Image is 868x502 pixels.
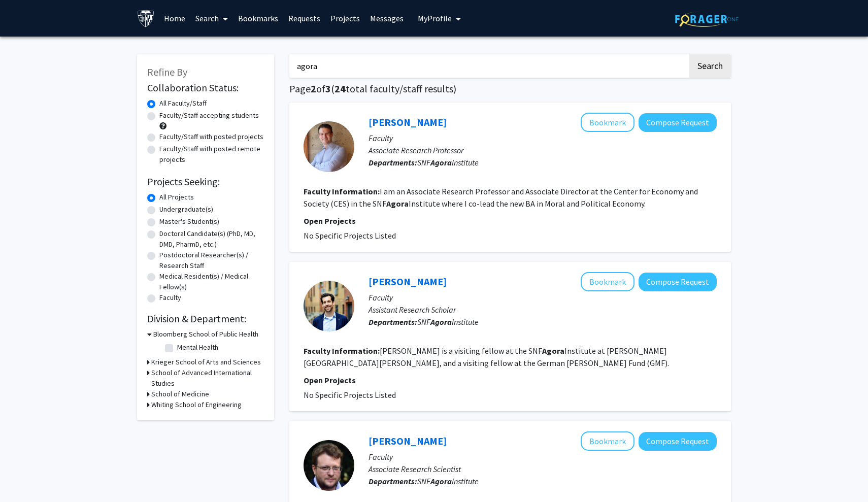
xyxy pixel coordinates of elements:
b: Faculty Information: [304,346,380,356]
p: Assistant Research Scholar [369,304,717,316]
fg-read-more: I am an Associate Research Professor and Associate Director at the Center for Economy and Society... [304,186,698,209]
a: Messages [365,1,409,36]
a: Home [159,1,190,36]
button: Search [689,54,731,78]
b: Faculty Information: [304,186,380,196]
p: Faculty [369,291,717,304]
span: Refine By [147,65,187,78]
input: Search Keywords [289,54,688,78]
b: Agora [430,157,452,168]
button: Compose Request to Peter Pomeranzev [639,432,717,451]
p: Open Projects [304,215,717,227]
button: Compose Request to Simon Halliday [639,113,717,132]
h3: Whiting School of Engineering [151,399,242,410]
span: No Specific Projects Listed [304,390,396,400]
label: Faculty/Staff accepting students [159,110,259,121]
p: Open Projects [304,374,717,386]
label: All Faculty/Staff [159,98,207,109]
a: [PERSON_NAME] [369,275,447,288]
label: Undergraduate(s) [159,204,213,215]
a: Requests [283,1,325,36]
p: Associate Research Professor [369,144,717,156]
b: Agora [386,198,409,209]
span: 2 [311,82,316,95]
label: Faculty/Staff with posted projects [159,131,263,142]
label: Mental Health [177,342,218,353]
h3: School of Medicine [151,389,209,399]
h2: Division & Department: [147,313,264,325]
label: Faculty/Staff with posted remote projects [159,144,264,165]
a: Projects [325,1,365,36]
h2: Projects Seeking: [147,176,264,188]
label: Master's Student(s) [159,216,219,227]
a: Search [190,1,233,36]
img: Johns Hopkins University Logo [137,10,155,27]
label: Medical Resident(s) / Medical Fellow(s) [159,271,264,292]
iframe: Chat [8,456,43,494]
img: ForagerOne Logo [675,11,739,27]
h3: School of Advanced International Studies [151,367,264,389]
span: No Specific Projects Listed [304,230,396,241]
label: Faculty [159,292,181,303]
label: All Projects [159,192,194,203]
h2: Collaboration Status: [147,82,264,94]
h3: Bloomberg School of Public Health [153,329,258,340]
label: Doctoral Candidate(s) (PhD, MD, DMD, PharmD, etc.) [159,228,264,250]
b: Agora [430,476,452,486]
p: Faculty [369,132,717,144]
button: Compose Request to Scott Warren [639,273,717,291]
span: SNF Institute [417,317,479,327]
a: Bookmarks [233,1,283,36]
button: Add Scott Warren to Bookmarks [581,272,635,291]
span: My Profile [418,13,452,23]
span: 3 [325,82,331,95]
b: Departments: [369,157,417,168]
b: Agora [430,317,452,327]
p: Faculty [369,451,717,463]
b: Agora [542,346,564,356]
button: Add Simon Halliday to Bookmarks [581,113,635,132]
span: 24 [335,82,346,95]
b: Departments: [369,476,417,486]
button: Add Peter Pomeranzev to Bookmarks [581,431,635,451]
h1: Page of ( total faculty/staff results) [289,83,731,95]
b: Departments: [369,317,417,327]
a: [PERSON_NAME] [369,116,447,128]
label: Postdoctoral Researcher(s) / Research Staff [159,250,264,271]
span: SNF Institute [417,476,479,486]
fg-read-more: [PERSON_NAME] is a visiting fellow at the SNF Institute at [PERSON_NAME][GEOGRAPHIC_DATA][PERSON_... [304,346,669,368]
h3: Krieger School of Arts and Sciences [151,357,261,367]
p: Associate Research Scientist [369,463,717,475]
a: [PERSON_NAME] [369,434,447,447]
span: SNF Institute [417,157,479,168]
